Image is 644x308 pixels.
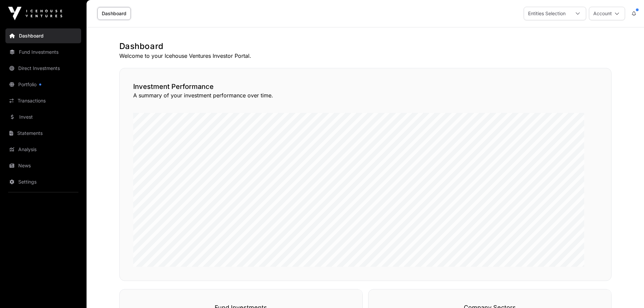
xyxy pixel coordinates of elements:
a: Invest [5,110,81,124]
a: News [5,158,81,173]
a: Direct Investments [5,61,81,76]
a: Statements [5,126,81,141]
button: Account [589,7,625,20]
a: Dashboard [5,28,81,43]
iframe: Chat Widget [610,276,644,308]
p: A summary of your investment performance over time. [133,91,598,99]
div: Entities Selection [524,7,570,20]
a: Portfolio [5,77,81,92]
h2: Investment Performance [133,82,598,91]
a: Transactions [5,93,81,108]
a: Dashboard [97,7,131,20]
h1: Dashboard [119,41,612,52]
p: Welcome to your Icehouse Ventures Investor Portal. [119,52,612,60]
a: Analysis [5,142,81,157]
img: Icehouse Ventures Logo [8,7,62,20]
a: Settings [5,174,81,189]
a: Fund Investments [5,45,81,60]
